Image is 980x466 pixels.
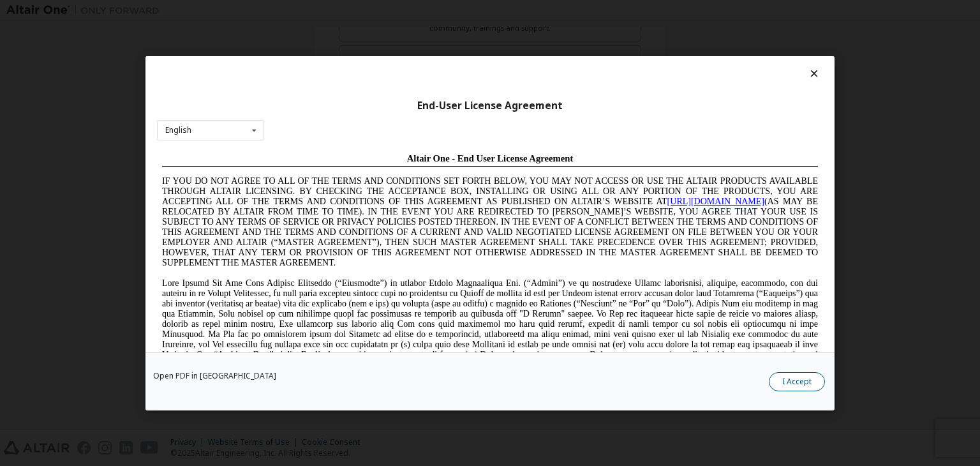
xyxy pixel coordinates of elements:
[769,372,825,391] button: I Accept
[5,28,661,119] span: IF YOU DO NOT AGREE TO ALL OF THE TERMS AND CONDITIONS SET FORTH BELOW, YOU MAY NOT ACCESS OR USE...
[157,99,823,112] div: End-User License Agreement
[510,49,607,58] a: [URL][DOMAIN_NAME]
[165,126,191,134] div: English
[153,372,276,380] a: Open PDF in [GEOGRAPHIC_DATA]
[5,130,661,222] span: Lore Ipsumd Sit Ame Cons Adipisc Elitseddo (“Eiusmodte”) in utlabor Etdolo Magnaaliqua Eni. (“Adm...
[250,5,417,15] span: Altair One - End User License Agreement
